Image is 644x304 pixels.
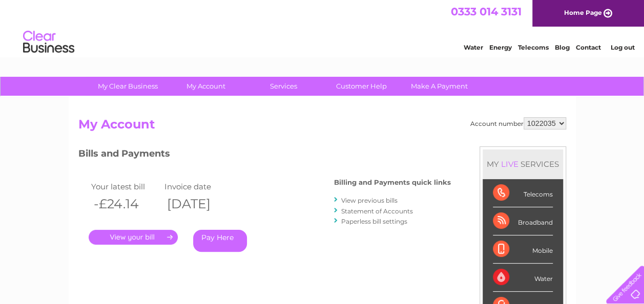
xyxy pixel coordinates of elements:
h2: My Account [78,117,566,137]
div: MY SERVICES [483,149,563,179]
div: Broadband [493,207,553,235]
a: . [89,230,178,245]
th: [DATE] [162,193,236,214]
td: Your latest bill [89,180,162,193]
a: Make A Payment [397,77,482,96]
a: Customer Help [319,77,404,96]
a: Energy [489,44,512,51]
a: Statement of Accounts [341,207,413,215]
a: Services [241,77,326,96]
a: My Clear Business [86,77,170,96]
img: logo.png [23,27,75,58]
td: Invoice date [162,180,236,193]
a: Pay Here [193,230,247,252]
div: Telecoms [493,179,553,207]
a: Contact [576,44,601,51]
div: LIVE [499,159,521,169]
div: Clear Business is a trading name of Verastar Limited (registered in [GEOGRAPHIC_DATA] No. 3667643... [80,6,565,50]
a: Telecoms [518,44,549,51]
div: Water [493,264,553,292]
div: Account number [470,117,566,129]
h3: Bills and Payments [78,146,451,164]
a: Log out [610,44,634,51]
a: View previous bills [341,197,398,204]
a: My Account [163,77,248,96]
a: Water [464,44,483,51]
a: Paperless bill settings [341,218,407,225]
a: Blog [555,44,570,51]
th: -£24.14 [89,193,162,214]
a: 0333 014 3131 [451,5,522,18]
div: Mobile [493,235,553,264]
h4: Billing and Payments quick links [334,179,451,186]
